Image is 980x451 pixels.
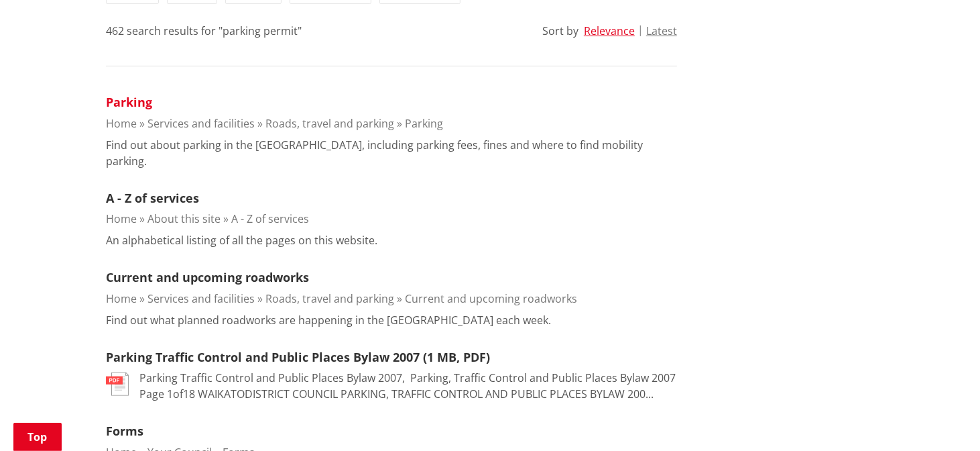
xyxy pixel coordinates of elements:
a: Services and facilities [147,116,255,131]
p: Find out about parking in the [GEOGRAPHIC_DATA], including parking fees, fines and where to find ... [106,137,677,169]
a: Home [106,116,137,131]
a: Parking [106,94,152,110]
a: Parking Traffic Control and Public Places Bylaw 2007 (1 MB, PDF) [106,349,490,365]
p: An alphabetical listing of all the pages on this website. [106,232,377,248]
button: Latest [646,25,677,37]
a: Parking [405,116,443,131]
a: Forms [106,423,143,439]
img: document-pdf.svg [106,372,129,396]
a: Top [13,423,62,451]
a: Services and facilities [147,291,255,306]
a: A - Z of services [106,190,199,206]
a: A - Z of services [231,211,309,226]
div: 462 search results for "parking permit" [106,23,302,39]
button: Relevance [584,25,635,37]
iframe: Messenger Launcher [918,395,967,443]
a: Home [106,291,137,306]
a: Home [106,211,137,226]
a: Current and upcoming roadworks [405,291,577,306]
a: About this site [147,211,221,226]
a: Roads, travel and parking [265,116,394,131]
a: Roads, travel and parking [265,291,394,306]
a: Current and upcoming roadworks [106,269,309,285]
p: Find out what planned roadworks are happening in the [GEOGRAPHIC_DATA] each week. [106,312,551,328]
div: Sort by [542,23,578,39]
p: Parking Traffic Control and Public Places Bylaw 2007, ﻿ Parking, Traffic Control and Public Place... [139,370,677,402]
